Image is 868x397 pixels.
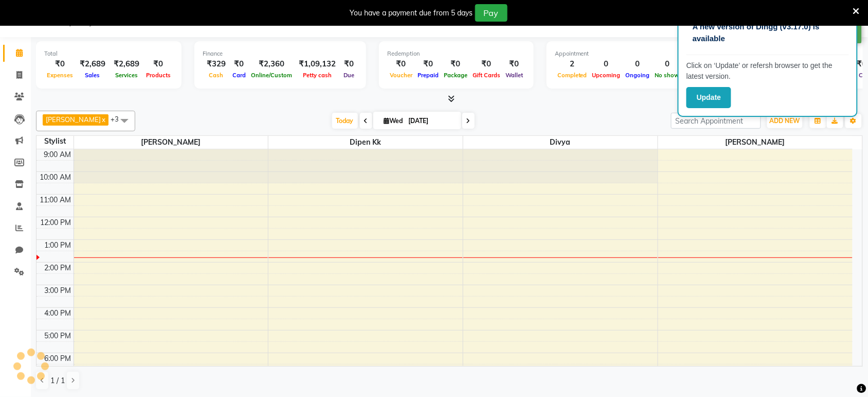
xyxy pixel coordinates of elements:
[50,375,65,386] span: 1 / 1
[111,115,126,123] span: +3
[43,285,74,296] div: 3:00 PM
[653,72,682,79] span: No show
[590,72,623,79] span: Upcoming
[43,308,74,319] div: 4:00 PM
[658,136,853,149] span: [PERSON_NAME]
[295,58,340,70] div: ₹1,09,132
[767,114,803,128] button: ADD NEW
[143,72,173,79] span: Products
[37,136,74,147] div: Stylist
[83,72,103,79] span: Sales
[555,49,682,58] div: Appointment
[300,72,334,79] span: Petty cash
[203,58,230,70] div: ₹329
[113,72,140,79] span: Services
[463,136,658,149] span: Divya
[415,58,441,70] div: ₹0
[341,72,357,79] span: Due
[248,58,295,70] div: ₹2,360
[382,117,406,125] span: Wed
[76,58,110,70] div: ₹2,689
[470,58,503,70] div: ₹0
[441,72,470,79] span: Package
[207,72,226,79] span: Cash
[38,195,74,205] div: 11:00 AM
[693,21,843,44] p: A new version of Dingg (v3.17.0) is available
[503,72,526,79] span: Wallet
[332,113,358,129] span: Today
[653,58,682,70] div: 0
[43,240,74,251] div: 1:00 PM
[230,72,248,79] span: Card
[387,72,415,79] span: Voucher
[671,113,761,129] input: Search Appointment
[555,58,590,70] div: 2
[44,58,76,70] div: ₹0
[44,72,76,79] span: Expenses
[340,58,358,70] div: ₹0
[387,49,526,58] div: Redemption
[686,60,849,82] p: Click on ‘Update’ or refersh browser to get the latest version.
[43,263,74,273] div: 2:00 PM
[46,115,101,124] span: [PERSON_NAME]
[503,58,526,70] div: ₹0
[387,58,415,70] div: ₹0
[350,8,473,19] div: You have a payment due from 5 days
[44,49,173,58] div: Total
[74,136,268,149] span: [PERSON_NAME]
[110,58,143,70] div: ₹2,689
[415,72,441,79] span: Prepaid
[143,58,173,70] div: ₹0
[590,58,623,70] div: 0
[43,331,74,341] div: 5:00 PM
[230,58,248,70] div: ₹0
[43,353,74,364] div: 6:00 PM
[470,72,503,79] span: Gift Cards
[203,49,358,58] div: Finance
[686,87,731,108] button: Update
[101,115,105,124] a: x
[770,117,800,125] span: ADD NEW
[406,113,457,129] input: 2025-09-03
[39,217,74,228] div: 12:00 PM
[248,72,295,79] span: Online/Custom
[38,172,74,183] div: 10:00 AM
[268,136,463,149] span: Dipen kk
[475,4,508,22] button: Pay
[441,58,470,70] div: ₹0
[623,72,653,79] span: Ongoing
[555,72,590,79] span: Completed
[623,58,653,70] div: 0
[42,149,74,160] div: 9:00 AM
